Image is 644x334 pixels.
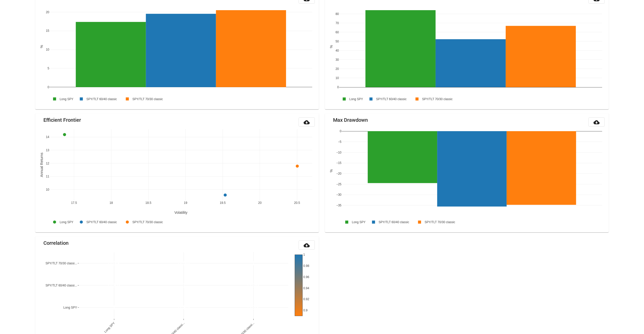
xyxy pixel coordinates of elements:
[304,242,310,248] mat-icon: cloud_download
[304,119,310,125] mat-icon: cloud_download
[593,119,600,125] mat-icon: cloud_download
[43,240,69,246] mat-card-title: Correlation
[43,117,81,123] mat-card-title: Efficient Frontier
[333,117,368,123] mat-card-title: Max Drawdown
